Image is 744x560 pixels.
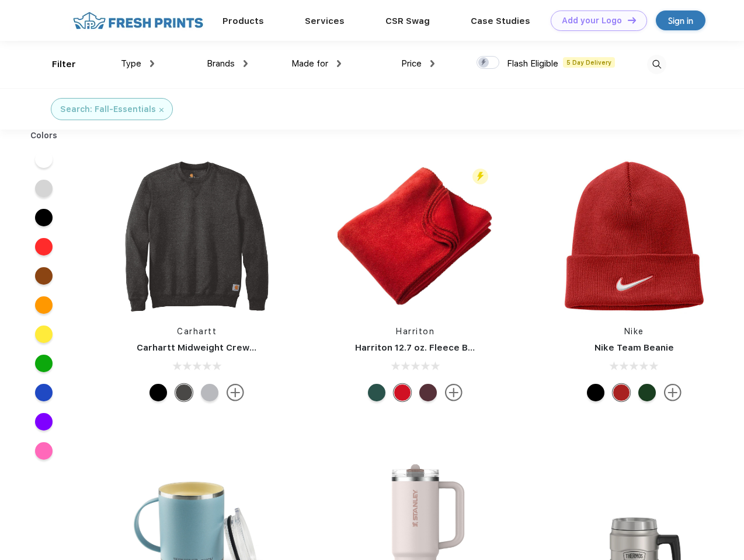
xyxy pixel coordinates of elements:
div: Search: Fall-Essentials [60,103,156,116]
span: Price [401,58,422,69]
div: Add your Logo [562,16,622,26]
img: fo%20logo%202.webp [69,10,207,31]
div: Colors [22,129,67,142]
div: Heather Grey [201,384,218,401]
div: Hunter [368,384,385,401]
span: Brands [207,58,235,69]
div: Carbon Heather [175,384,193,401]
a: Sign in [656,10,705,30]
span: Flash Eligible [507,58,558,69]
div: University Red [613,384,630,401]
img: more.svg [445,384,463,401]
div: Red [394,384,411,401]
a: Harriton [396,327,434,336]
span: Made for [291,58,328,69]
div: Black [150,384,167,401]
span: 5 Day Delivery [563,57,615,68]
a: Nike Team Beanie [594,342,674,353]
img: filter_cancel.svg [159,108,164,112]
div: Burgundy [419,384,437,401]
div: Sign in [668,14,693,27]
a: Products [222,16,264,26]
img: desktop_search.svg [647,55,666,74]
div: Gorge Green [638,384,656,401]
img: dropdown.png [337,60,341,67]
img: more.svg [227,384,244,401]
a: Carhartt Midweight Crewneck Sweatshirt [137,342,322,353]
div: Black [587,384,604,401]
img: func=resize&h=266 [338,159,493,314]
img: DT [628,17,636,23]
a: Harriton 12.7 oz. Fleece Blanket [355,342,496,353]
img: flash_active_toggle.svg [472,169,488,184]
div: Filter [52,58,76,71]
img: more.svg [664,384,682,401]
img: func=resize&h=266 [119,159,274,314]
img: dropdown.png [430,60,434,67]
span: Type [121,58,141,69]
a: Nike [624,327,644,336]
img: dropdown.png [150,60,154,67]
a: Carhartt [177,327,217,336]
img: dropdown.png [244,60,248,67]
img: func=resize&h=266 [557,159,712,314]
